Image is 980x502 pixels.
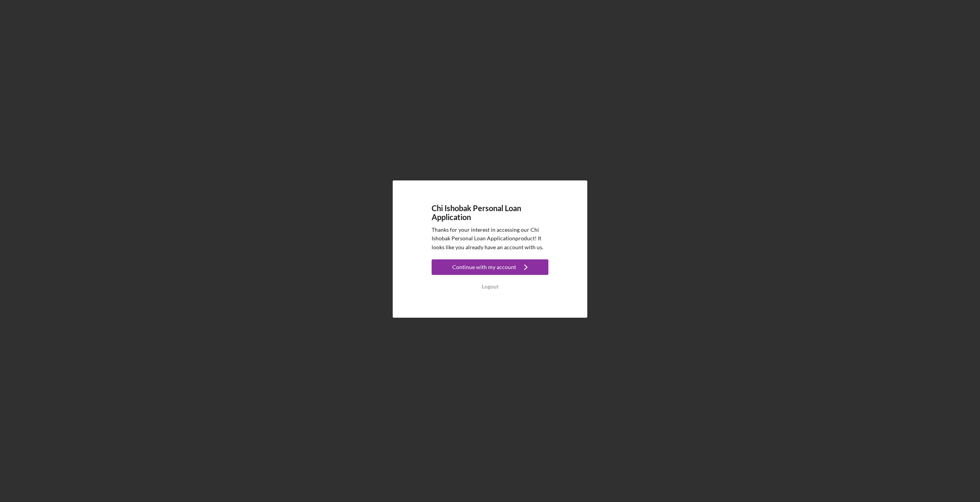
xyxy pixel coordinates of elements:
[432,204,548,222] h4: Chi Ishobak Personal Loan Application
[432,259,548,275] button: Continue with my account
[432,226,548,252] p: Thanks for your interest in accessing our Chi Ishobak Personal Loan Application product! It looks...
[452,259,516,275] div: Continue with my account
[432,279,548,294] button: Logout
[432,259,548,277] a: Continue with my account
[482,279,499,294] div: Logout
